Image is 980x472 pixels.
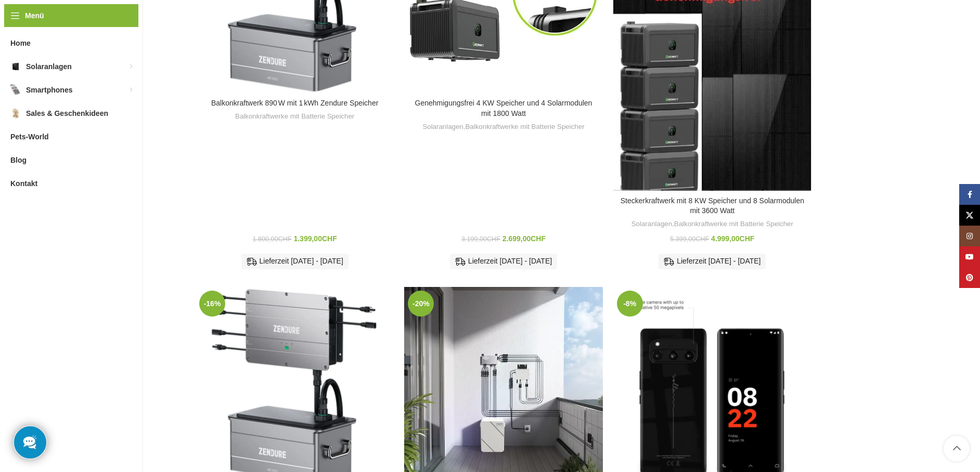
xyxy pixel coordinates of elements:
[944,436,970,462] a: Scroll to top button
[293,234,337,243] bdi: 1.399,00
[278,235,292,243] span: CHF
[465,122,584,132] a: Balkonkraftwerke mit Batterie Speicher
[631,219,672,229] a: Solaranlagen
[10,61,21,72] img: Solaranlagen
[25,10,44,21] span: Menü
[26,104,108,123] span: Sales & Geschenkideen
[502,234,546,243] bdi: 2.699,00
[322,234,337,243] span: CHF
[408,291,434,317] span: -20%
[617,291,643,317] span: -8%
[235,112,354,122] a: Balkonkraftwerke mit Batterie Speicher
[531,234,546,243] span: CHF
[695,235,709,243] span: CHF
[959,267,980,288] a: Pinterest Social Link
[959,246,980,267] a: YouTube Social Link
[26,57,72,76] span: Solaranlagen
[959,226,980,246] a: Instagram Social Link
[10,174,37,193] span: Kontakt
[26,81,72,99] span: Smartphones
[450,254,557,269] div: Lieferzeit [DATE] - [DATE]
[461,235,500,243] bdi: 3.199,00
[740,234,755,243] span: CHF
[959,184,980,205] a: Facebook Social Link
[10,85,21,95] img: Smartphones
[10,108,21,119] img: Sales & Geschenkideen
[10,151,27,169] span: Blog
[253,235,292,243] bdi: 1.800,00
[618,219,806,229] div: ,
[422,122,463,132] a: Solaranlagen
[10,127,49,146] span: Pets-World
[959,205,980,226] a: X Social Link
[241,254,349,269] div: Lieferzeit [DATE] - [DATE]
[10,34,31,53] span: Home
[659,254,766,269] div: Lieferzeit [DATE] - [DATE]
[487,235,500,243] span: CHF
[621,196,804,215] a: Steckerkraftwerk mit 8 KW Speicher und 8 Solarmodulen mit 3600 Watt
[415,99,592,117] a: Genehmigungsfrei 4 KW Speicher und 4 Solarmodulen mit 1800 Watt
[674,219,793,229] a: Balkonkraftwerke mit Batterie Speicher
[670,235,709,243] bdi: 5.399,00
[199,291,225,317] span: -16%
[711,234,754,243] bdi: 4.999,00
[211,99,378,107] a: Balkonkraftwerk 890 W mit 1 kWh Zendure Speicher
[409,122,597,132] div: ,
